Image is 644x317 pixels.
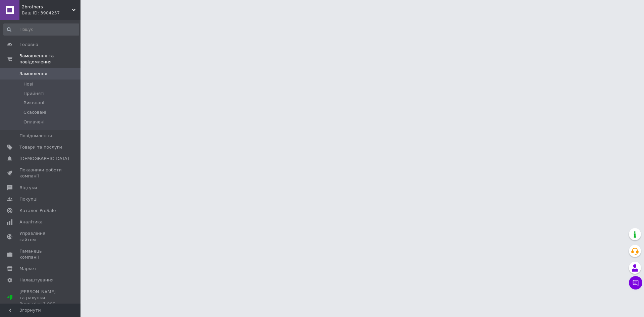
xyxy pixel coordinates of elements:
[19,71,47,77] span: Замовлення
[19,133,52,139] span: Повідомлення
[23,109,46,115] span: Скасовані
[19,144,62,150] span: Товари та послуги
[19,208,56,214] span: Каталог ProSale
[23,119,45,125] span: Оплачені
[19,301,62,307] div: Prom мікс 1 000
[19,219,43,225] span: Аналітика
[19,196,38,202] span: Покупці
[22,4,72,10] span: 2brothers
[629,276,642,289] button: Чат з покупцем
[19,167,62,179] span: Показники роботи компанії
[23,81,33,87] span: Нові
[19,156,69,162] span: [DEMOGRAPHIC_DATA]
[19,53,80,65] span: Замовлення та повідомлення
[19,266,37,272] span: Маркет
[19,277,54,283] span: Налаштування
[22,10,80,16] div: Ваш ID: 3904257
[19,230,62,243] span: Управління сайтом
[19,289,62,307] span: [PERSON_NAME] та рахунки
[19,185,37,191] span: Відгуки
[23,91,44,97] span: Прийняті
[23,100,44,106] span: Виконані
[19,42,38,48] span: Головна
[3,23,79,36] input: Пошук
[19,248,62,260] span: Гаманець компанії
